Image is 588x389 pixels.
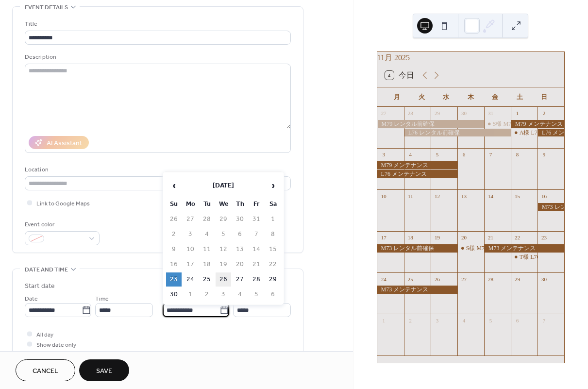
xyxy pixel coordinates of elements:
[377,244,457,253] div: M73 レンタル前確保
[532,87,556,107] div: 日
[382,68,418,82] button: 4今日
[377,170,457,178] div: L76 メンテナンス
[377,161,457,169] div: M79 メンテナンス
[36,330,53,340] span: All day
[265,197,281,211] th: Sa
[487,110,494,117] div: 31
[232,227,248,241] td: 6
[265,257,281,271] td: 22
[166,227,182,241] td: 2
[407,110,414,117] div: 28
[538,129,564,137] div: L76 メンテナンス
[96,366,112,376] span: Save
[216,288,231,302] td: 3
[434,234,441,241] div: 19
[183,197,198,211] th: Mo
[36,199,90,209] span: Link to Google Maps
[484,120,511,128] div: S様 M79レンタル
[434,110,441,117] div: 29
[199,288,215,302] td: 2
[166,288,182,302] td: 30
[540,151,548,158] div: 9
[25,19,289,29] div: Title
[36,340,76,350] span: Show date only
[514,317,521,324] div: 6
[167,176,181,195] span: ‹
[434,275,441,283] div: 26
[380,110,387,117] div: 27
[265,242,281,256] td: 15
[380,275,387,283] div: 24
[16,359,75,381] a: Cancel
[249,288,264,302] td: 5
[487,275,494,283] div: 28
[183,272,198,287] td: 24
[540,317,548,324] div: 7
[457,244,484,253] div: S様 M73 レンタル
[265,227,281,241] td: 8
[487,192,494,200] div: 14
[460,234,468,241] div: 20
[538,203,564,211] div: M73 レンタル前確保
[183,227,198,241] td: 3
[249,212,264,226] td: 31
[199,242,215,256] td: 11
[183,175,264,196] th: [DATE]
[199,197,215,211] th: Tu
[511,253,538,261] div: T様 L76レンタル
[249,242,264,256] td: 14
[434,87,458,107] div: 水
[409,87,434,107] div: 火
[540,110,548,117] div: 2
[183,288,198,302] td: 1
[216,227,231,241] td: 5
[460,110,468,117] div: 30
[199,257,215,271] td: 18
[183,257,198,271] td: 17
[404,129,511,137] div: L76 レンタル前確保
[166,272,182,287] td: 23
[232,288,248,302] td: 4
[183,212,198,226] td: 27
[540,192,548,200] div: 16
[520,129,564,137] div: A様 L76レンタル
[407,151,414,158] div: 4
[484,244,564,253] div: M73 メンテナンス
[216,272,231,287] td: 26
[25,220,98,230] div: Event color
[265,272,281,287] td: 29
[407,234,414,241] div: 18
[407,317,414,324] div: 2
[249,227,264,241] td: 7
[249,257,264,271] td: 21
[265,288,281,302] td: 6
[377,120,484,128] div: M79 レンタル前確保
[216,257,231,271] td: 19
[249,197,264,211] th: Fr
[232,212,248,226] td: 30
[514,192,521,200] div: 15
[25,165,289,175] div: Location
[380,151,387,158] div: 3
[514,275,521,283] div: 29
[434,317,441,324] div: 3
[460,275,468,283] div: 27
[216,242,231,256] td: 12
[511,129,538,137] div: A様 L76レンタル
[514,110,521,117] div: 1
[199,212,215,226] td: 28
[460,317,468,324] div: 4
[249,272,264,287] td: 28
[166,257,182,271] td: 16
[507,87,532,107] div: 土
[487,151,494,158] div: 7
[25,52,289,62] div: Description
[25,2,68,13] span: Event details
[95,294,109,304] span: Time
[514,151,521,158] div: 8
[380,192,387,200] div: 10
[25,265,68,275] span: Date and time
[33,366,58,376] span: Cancel
[487,234,494,241] div: 21
[493,120,538,128] div: S様 M79レンタル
